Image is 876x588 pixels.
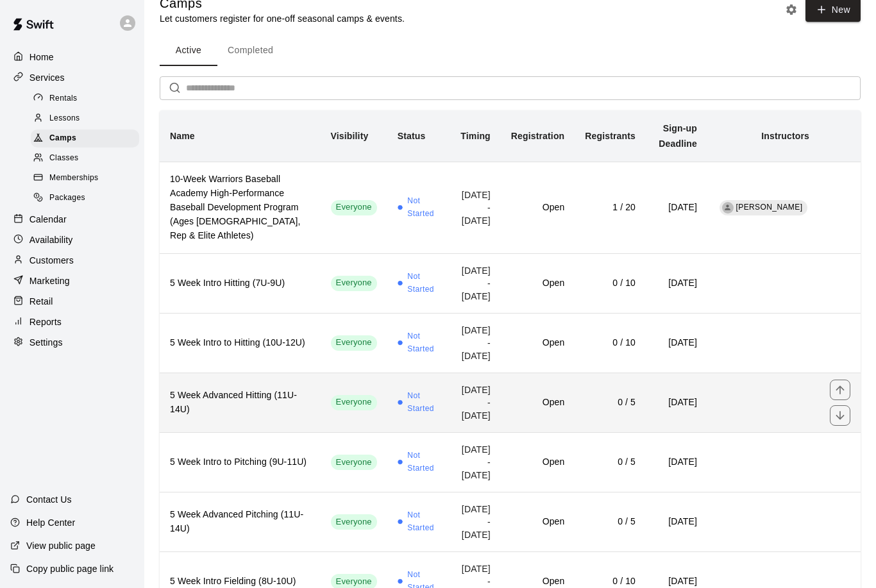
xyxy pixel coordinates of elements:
[585,276,636,290] h6: 0 / 10
[331,200,377,215] div: This service is visible to all of your customers
[331,396,377,408] span: Everyone
[331,201,377,214] span: Everyone
[585,336,636,350] h6: 0 / 10
[585,515,636,529] h6: 0 / 5
[10,271,134,290] a: Marketing
[407,390,437,416] span: Not Started
[170,389,310,417] h6: 5 Week Advanced Hitting (11U-14U)
[49,192,85,205] span: Packages
[331,277,377,289] span: Everyone
[656,396,697,410] h6: [DATE]
[460,131,491,141] b: Timing
[10,292,134,311] a: Retail
[26,539,96,552] p: View public page
[29,233,73,246] p: Availability
[585,455,636,469] h6: 0 / 5
[170,172,310,243] h6: 10-Week Warriors Baseball Academy High-Performance Baseball Development Program (Ages [DEMOGRAPHI...
[49,112,80,125] span: Lessons
[170,508,310,536] h6: 5 Week Advanced Pitching (11U-14U)
[10,251,134,270] a: Customers
[331,576,377,588] span: Everyone
[49,92,78,105] span: Rentals
[31,149,144,169] a: Classes
[29,274,70,287] p: Marketing
[736,203,803,212] span: [PERSON_NAME]
[31,129,144,149] a: Camps
[801,4,861,15] a: New
[29,71,65,84] p: Services
[448,253,501,313] td: [DATE] - [DATE]
[29,295,53,308] p: Retail
[830,405,850,426] button: move item down
[331,276,377,291] div: This service is visible to all of your customers
[160,12,405,25] p: Let customers register for one-off seasonal camps & events.
[511,201,564,215] h6: Open
[448,492,501,551] td: [DATE] - [DATE]
[830,380,850,400] button: move item up
[656,276,697,290] h6: [DATE]
[29,213,67,226] p: Calendar
[29,254,74,267] p: Customers
[511,336,564,350] h6: Open
[331,337,377,349] span: Everyone
[10,230,134,249] a: Availability
[448,162,501,253] td: [DATE] - [DATE]
[26,493,72,506] p: Contact Us
[31,149,139,167] div: Classes
[331,516,377,528] span: Everyone
[29,51,54,63] p: Home
[31,169,144,189] a: Memberships
[585,201,636,215] h6: 1 / 20
[331,131,369,141] b: Visibility
[722,202,734,214] div: Phillip Jankulovski
[170,131,195,141] b: Name
[49,152,78,165] span: Classes
[656,455,697,469] h6: [DATE]
[29,336,63,349] p: Settings
[511,276,564,290] h6: Open
[511,515,564,529] h6: Open
[656,201,697,215] h6: [DATE]
[511,396,564,410] h6: Open
[331,395,377,410] div: This service is visible to all of your customers
[170,276,310,290] h6: 5 Week Intro Hitting (7U-9U)
[31,108,144,128] a: Lessons
[31,110,139,128] div: Lessons
[217,35,283,66] button: Completed
[331,455,377,470] div: This service is visible to all of your customers
[31,88,144,108] a: Rentals
[511,455,564,469] h6: Open
[170,336,310,350] h6: 5 Week Intro to Hitting (10U-12U)
[26,562,114,575] p: Copy public page link
[10,68,134,87] div: Services
[407,449,437,475] span: Not Started
[585,396,636,410] h6: 0 / 5
[49,132,76,145] span: Camps
[10,47,134,67] div: Home
[656,336,697,350] h6: [DATE]
[407,195,437,221] span: Not Started
[10,333,134,352] a: Settings
[761,131,809,141] b: Instructors
[160,35,217,66] button: Active
[331,514,377,530] div: This service is visible to all of your customers
[448,373,501,432] td: [DATE] - [DATE]
[31,169,139,187] div: Memberships
[31,90,139,108] div: Rentals
[398,131,426,141] b: Status
[407,271,437,296] span: Not Started
[659,123,697,149] b: Sign-up Deadline
[31,189,139,207] div: Packages
[31,189,144,208] a: Packages
[10,312,134,332] a: Reports
[448,313,501,373] td: [DATE] - [DATE]
[585,131,636,141] b: Registrants
[407,509,437,535] span: Not Started
[10,210,134,229] div: Calendar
